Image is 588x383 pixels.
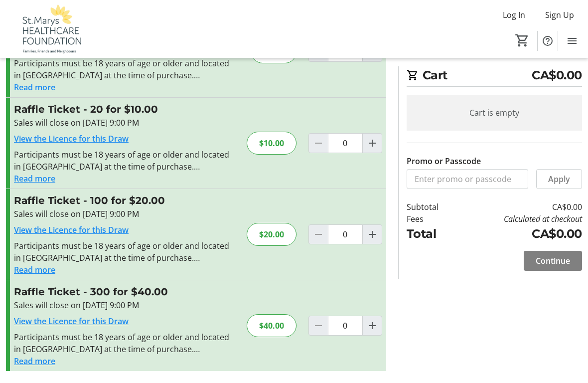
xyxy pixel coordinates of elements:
div: $10.00 [247,132,296,155]
a: View the Licence for this Draw [14,133,129,144]
button: Increment by one [363,225,382,244]
div: Participants must be 18 years of age or older and located in [GEOGRAPHIC_DATA] at the time of pur... [14,57,232,81]
h3: Raffle Ticket - 100 for $20.00 [14,193,232,208]
a: View the Licence for this Draw [14,316,129,327]
img: St. Marys Healthcare Foundation's Logo [6,4,95,54]
div: Sales will close on [DATE] 9:00 PM [14,208,232,220]
span: Continue [536,255,570,267]
button: Read more [14,355,55,367]
div: Cart is empty [407,95,582,131]
button: Increment by one [363,134,382,153]
h3: Raffle Ticket - 300 for $40.00 [14,284,232,299]
div: $40.00 [247,314,296,337]
span: Sign Up [545,9,574,21]
h2: Cart [407,66,582,87]
button: Increment by one [363,316,382,335]
td: Fees [407,213,457,225]
input: Raffle Ticket Quantity [328,224,363,244]
div: Sales will close on [DATE] 9:00 PM [14,299,232,311]
td: Total [407,225,457,243]
button: Help [538,31,558,51]
input: Raffle Ticket Quantity [328,133,363,153]
input: Enter promo or passcode [407,169,528,189]
span: CA$0.00 [532,66,582,84]
td: CA$0.00 [457,201,582,213]
button: Read more [14,173,55,185]
td: Subtotal [407,201,457,213]
button: Cart [513,31,531,49]
button: Apply [536,169,582,189]
span: Log In [503,9,525,21]
button: Menu [562,31,582,51]
button: Read more [14,81,55,93]
div: Participants must be 18 years of age or older and located in [GEOGRAPHIC_DATA] at the time of pur... [14,331,232,355]
button: Sign Up [537,7,582,23]
div: $20.00 [247,223,296,246]
button: Continue [524,251,582,271]
div: Participants must be 18 years of age or older and located in [GEOGRAPHIC_DATA] at the time of pur... [14,240,232,264]
td: CA$0.00 [457,225,582,243]
td: Calculated at checkout [457,213,582,225]
div: Sales will close on [DATE] 9:00 PM [14,117,232,129]
label: Promo or Passcode [407,155,481,167]
a: View the Licence for this Draw [14,224,129,235]
span: Apply [548,173,570,185]
div: Participants must be 18 years of age or older and located in [GEOGRAPHIC_DATA] at the time of pur... [14,149,232,173]
button: Read more [14,264,55,276]
h3: Raffle Ticket - 20 for $10.00 [14,102,232,117]
input: Raffle Ticket Quantity [328,316,363,336]
button: Log In [495,7,533,23]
